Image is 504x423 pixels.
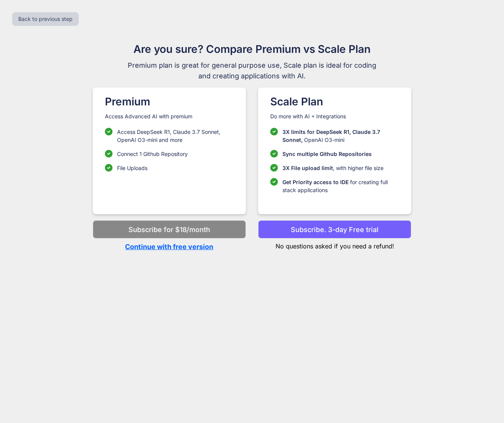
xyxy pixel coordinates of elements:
span: 3X File upload limit [282,165,333,171]
h1: Premium [105,94,234,110]
h1: Scale Plan [270,94,399,110]
img: checklist [105,150,113,157]
p: Sync multiple Github Repositories [282,150,372,158]
p: Subscribe. 3-day Free trial [291,224,379,235]
p: for creating full stack applications [282,178,399,194]
p: Access DeepSeek R1, Claude 3.7 Sonnet, OpenAI O3-mini and more [117,128,234,144]
p: Continue with free version [93,242,246,252]
img: checklist [105,128,113,135]
img: checklist [270,150,278,157]
p: Subscribe for $18/month [128,224,210,235]
p: No questions asked if you need a refund! [258,239,411,251]
img: checklist [270,164,278,172]
p: File Uploads [117,164,147,172]
img: checklist [270,128,278,135]
img: checklist [270,178,278,186]
span: Get Priority access to IDE [282,179,349,185]
img: checklist [105,164,113,172]
span: 3X limits for DeepSeek R1, Claude 3.7 Sonnet, [282,129,380,143]
button: Back to previous step [12,12,79,26]
p: OpenAI O3-mini [282,128,399,144]
h1: Are you sure? Compare Premium vs Scale Plan [124,41,380,57]
button: Subscribe. 3-day Free trial [258,220,411,239]
button: Subscribe for $18/month [93,220,246,239]
p: Connect 1 Github Repository [117,150,188,158]
span: Premium plan is great for general purpose use, Scale plan is ideal for coding and creating applic... [124,60,380,81]
p: Access Advanced AI with premium [105,113,234,120]
p: Do more with AI + Integrations [270,113,399,120]
p: , with higher file size [282,164,384,172]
